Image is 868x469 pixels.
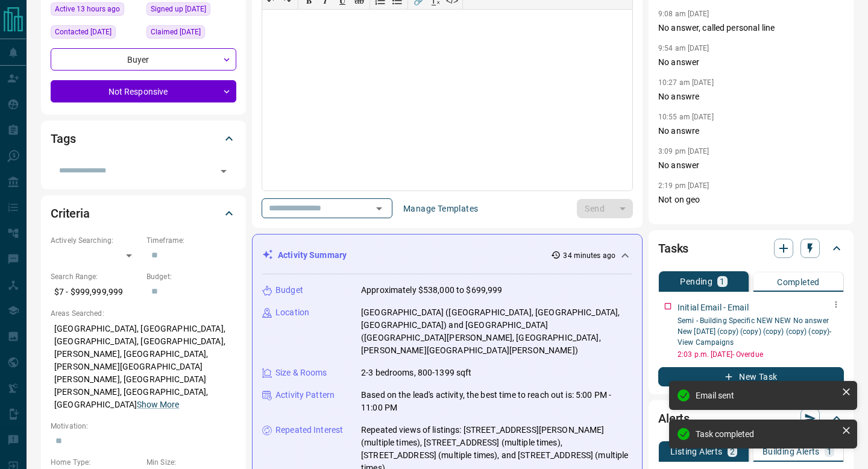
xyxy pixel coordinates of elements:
[658,44,709,52] p: 9:54 am [DATE]
[51,282,140,302] p: $7 - $999,999,999
[658,194,844,206] p: Not on geo
[658,113,714,121] p: 10:55 am [DATE]
[577,199,633,218] div: split button
[658,125,844,137] p: No answre
[51,271,140,282] p: Search Range:
[678,301,749,314] p: Initial Email - Email
[55,26,112,38] span: Contacted [DATE]
[680,277,712,286] p: Pending
[146,2,236,19] div: Sat Jun 11 2022
[658,56,844,69] p: No answer
[658,234,844,263] div: Tasks
[658,90,844,103] p: No answre
[275,284,303,297] p: Budget
[262,244,632,266] div: Activity Summary34 minutes ago
[361,389,632,414] p: Based on the lead's activity, the best time to reach out is: 5:00 PM - 11:00 PM
[51,2,140,19] div: Mon Sep 15 2025
[658,22,844,34] p: No answer, called personal line
[51,457,140,468] p: Home Type:
[678,349,844,360] p: 2:03 p.m. [DATE] - Overdue
[563,250,615,261] p: 34 minutes ago
[275,306,309,319] p: Location
[658,147,709,156] p: 3:09 pm [DATE]
[678,316,831,347] a: Semi - Building Specific NEW NEW No answer New [DATE] (copy) (copy) (copy) (copy) (copy)- View Ca...
[658,10,709,18] p: 9:08 am [DATE]
[371,200,388,217] button: Open
[777,278,820,286] p: Completed
[278,249,347,262] p: Activity Summary
[720,277,725,286] p: 1
[51,80,236,102] div: Not Responsive
[275,389,335,401] p: Activity Pattern
[151,3,206,15] span: Signed up [DATE]
[658,181,709,190] p: 2:19 pm [DATE]
[658,159,844,172] p: No answer
[215,163,232,180] button: Open
[658,216,709,224] p: 1:46 pm [DATE]
[696,429,837,439] div: Task completed
[275,424,343,436] p: Repeated Interest
[658,367,844,386] button: New Task
[658,239,688,258] h2: Tasks
[361,284,502,297] p: Approximately $538,000 to $699,999
[146,25,236,42] div: Mon Sep 30 2024
[55,3,120,15] span: Active 13 hours ago
[51,235,140,246] p: Actively Searching:
[396,199,485,218] button: Manage Templates
[51,308,236,319] p: Areas Searched:
[146,271,236,282] p: Budget:
[361,367,472,379] p: 2-3 bedrooms, 800-1399 sqft
[51,199,236,228] div: Criteria
[658,404,844,433] div: Alerts
[137,398,179,411] button: Show More
[146,457,236,468] p: Min Size:
[658,78,714,87] p: 10:27 am [DATE]
[658,409,690,428] h2: Alerts
[146,235,236,246] p: Timeframe:
[275,367,327,379] p: Size & Rooms
[151,26,201,38] span: Claimed [DATE]
[361,306,632,357] p: [GEOGRAPHIC_DATA] ([GEOGRAPHIC_DATA], [GEOGRAPHIC_DATA], [GEOGRAPHIC_DATA]) and [GEOGRAPHIC_DATA]...
[51,319,236,415] p: [GEOGRAPHIC_DATA], [GEOGRAPHIC_DATA], [GEOGRAPHIC_DATA], [GEOGRAPHIC_DATA], [PERSON_NAME], [GEOGR...
[51,129,75,148] h2: Tags
[51,25,140,42] div: Tue Aug 19 2025
[51,204,90,223] h2: Criteria
[51,421,236,432] p: Motivation:
[51,124,236,153] div: Tags
[51,48,236,71] div: Buyer
[696,391,837,400] div: Email sent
